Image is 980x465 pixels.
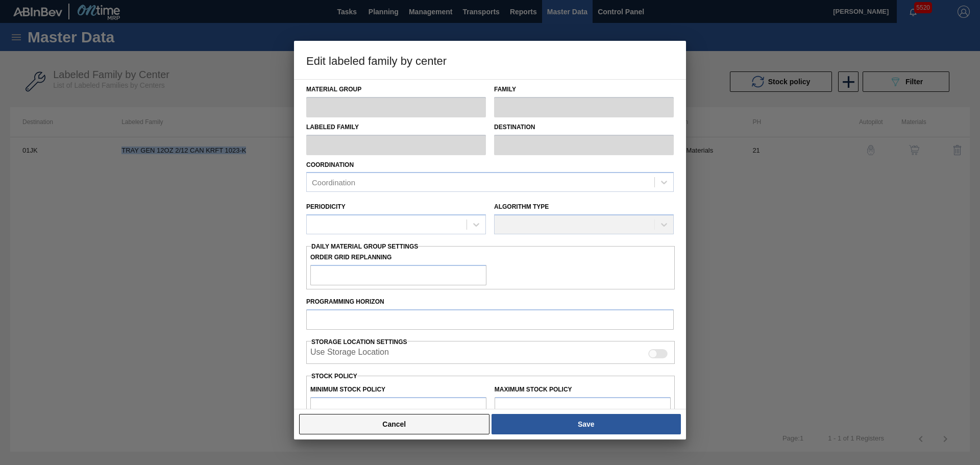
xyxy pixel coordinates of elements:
[306,295,674,309] label: Programming Horizon
[494,203,549,210] label: Algorithm Type
[306,203,346,210] label: Periodicity
[311,243,418,250] span: Daily Material Group Settings
[306,120,486,135] label: Labeled Family
[310,348,389,360] label: When enabled, the system will display stocks from different storage locations.
[492,414,681,434] button: Save
[311,373,357,380] label: Stock Policy
[495,386,572,393] label: Maximum Stock Policy
[311,338,407,346] span: Storage Location Settings
[306,82,486,97] label: Material Group
[310,386,385,393] label: Minimum Stock Policy
[494,82,674,97] label: Family
[310,250,486,265] label: Order Grid Replanning
[306,161,354,168] label: Coordination
[299,414,489,434] button: Cancel
[294,41,686,80] h3: Edit labeled family by center
[494,120,674,135] label: Destination
[312,178,355,187] div: Coordination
